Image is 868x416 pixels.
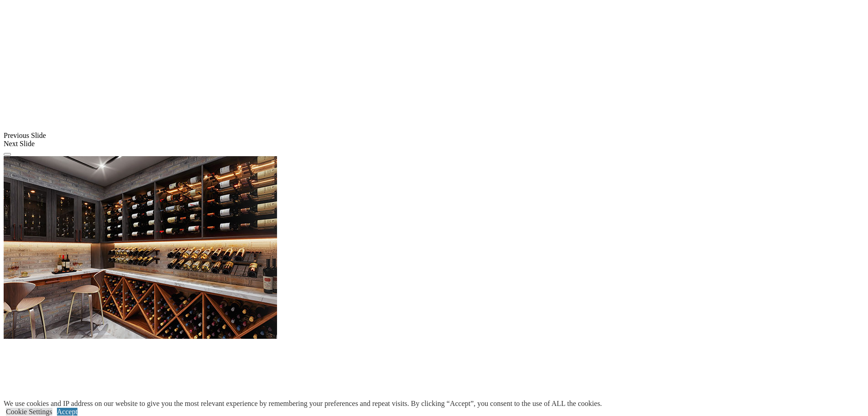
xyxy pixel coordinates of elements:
[57,408,77,416] a: Accept
[4,132,864,140] div: Previous Slide
[4,153,11,156] button: Click here to pause slide show
[4,400,602,408] div: We use cookies and IP address on our website to give you the most relevant experience by remember...
[6,408,52,416] a: Cookie Settings
[4,156,277,339] img: Banner for mobile view
[4,140,864,148] div: Next Slide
